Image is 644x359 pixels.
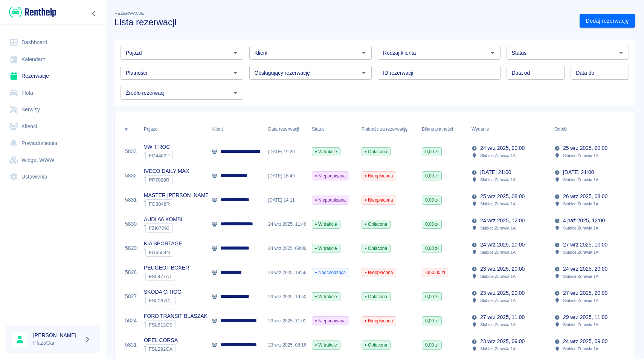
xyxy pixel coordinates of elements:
input: DD.MM.YYYY [507,66,565,80]
span: W trakcie [312,293,340,300]
span: Nadchodząca [312,269,349,276]
img: Renthelp logo [9,6,56,18]
a: 5828 [125,268,137,276]
p: [DATE] 21:00 [563,168,594,176]
div: [DATE] 19:20 [264,140,308,164]
p: Słubice , Żurawia 1A [480,225,516,231]
p: Słubice , Żurawia 1A [480,152,516,159]
a: 5831 [125,196,137,204]
span: W trakcie [312,245,340,252]
a: Powiadomienia [6,135,100,152]
p: Słubice , Żurawia 1A [563,225,598,231]
div: ` [144,248,182,257]
p: 25 wrz 2025, 08:00 [480,193,525,200]
button: Otwórz [230,88,241,98]
button: Otwórz [359,48,369,58]
div: Data rezerwacji [268,119,299,140]
p: Słubice , Żurawia 1A [563,152,598,159]
button: Zwiń nawigację [89,9,100,18]
a: 5824 [125,317,137,325]
span: Rezerwacje [114,11,144,15]
p: VW T-ROC [144,143,173,151]
p: MASTER [PERSON_NAME] [144,191,210,199]
p: IVECO DAILY MAX [144,167,189,175]
div: ` [144,344,178,353]
span: 0,00 zł [422,317,441,324]
span: FZI67793 [146,225,172,231]
div: [DATE] 14:11 [264,188,308,212]
p: SKODA CITIGO [144,288,182,296]
a: Rezerwacje [6,68,100,85]
p: 27 wrz 2025, 10:00 [563,241,607,249]
p: Słubice , Żurawia 1A [480,249,516,256]
p: Słubice , Żurawia 1A [480,321,516,328]
p: Słubice , Żurawia 1A [563,273,598,280]
span: FG4483P [146,153,172,159]
span: Nieopłacona [362,317,396,324]
a: Dodaj rezerwację [580,14,635,28]
p: 24 wrz 2025, 10:00 [480,241,525,249]
div: ` [144,199,210,208]
a: Ustawienia [6,168,100,185]
button: Otwórz [616,48,626,58]
p: 24 wrz 2025, 12:00 [480,217,525,225]
p: [DATE] 21:00 [480,168,511,176]
div: 24 wrz 2025, 11:46 [264,212,308,236]
div: Bilans płatności [422,119,453,140]
input: DD.MM.YYYY [571,66,629,80]
button: Otwórz [230,68,241,78]
a: Widget WWW [6,152,100,169]
div: Płatność za rezerwację [362,119,408,140]
div: 23 wrz 2025, 19:56 [264,260,308,285]
div: ` [144,320,208,329]
div: # [125,119,128,140]
div: ` [144,272,189,281]
div: Wydanie [468,119,551,140]
span: 0,00 zł [422,221,441,228]
div: Płatność za rezerwację [358,119,418,140]
span: Niepodpisana [312,173,349,179]
span: 0,00 zł [422,197,441,203]
p: Słubice , Żurawia 1A [563,200,598,207]
div: Pojazd [144,119,157,140]
div: Klient [212,119,223,140]
a: 5821 [125,341,137,349]
div: 23 wrz 2025, 08:16 [264,333,308,357]
a: Flota [6,85,100,102]
div: Data rezerwacji [264,119,308,140]
a: 5829 [125,244,137,252]
div: Pojazd [140,119,208,140]
button: Otwórz [487,48,498,58]
p: 26 wrz 2025, 08:00 [563,193,607,200]
p: 25 wrz 2025, 20:00 [563,144,607,152]
span: Opłacona [362,221,390,228]
a: 5830 [125,220,137,228]
p: Słubice , Żurawia 1A [563,176,598,183]
a: 5832 [125,172,137,180]
span: Opłacona [362,148,390,155]
span: 0,00 zł [422,245,441,252]
span: FSL067CL [146,298,175,304]
span: FSL477AT [146,274,175,279]
div: Bilans płatności [418,119,468,140]
span: Opłacona [362,342,390,348]
span: FG8048R [146,201,173,207]
span: Nieopłacona [362,197,396,203]
a: Kalendarz [6,51,100,68]
div: # [121,119,140,140]
a: 5833 [125,148,137,156]
span: W trakcie [312,342,340,348]
h3: Lista rezerwacji [114,17,574,28]
span: Niepodpisana [312,317,349,324]
a: Klienci [6,118,100,135]
div: ` [144,296,182,305]
p: Słubice , Żurawia 1A [563,345,598,352]
p: 24 wrz 2025, 20:00 [563,265,607,273]
div: 24 wrz 2025, 09:06 [264,236,308,260]
div: Odbiór [554,119,568,140]
p: Słubice , Żurawia 1A [563,297,598,304]
p: AUDI A6 KOMBI [144,216,182,223]
div: Status [312,119,325,140]
a: Dashboard [6,34,100,51]
span: 0,00 zł [422,148,441,155]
